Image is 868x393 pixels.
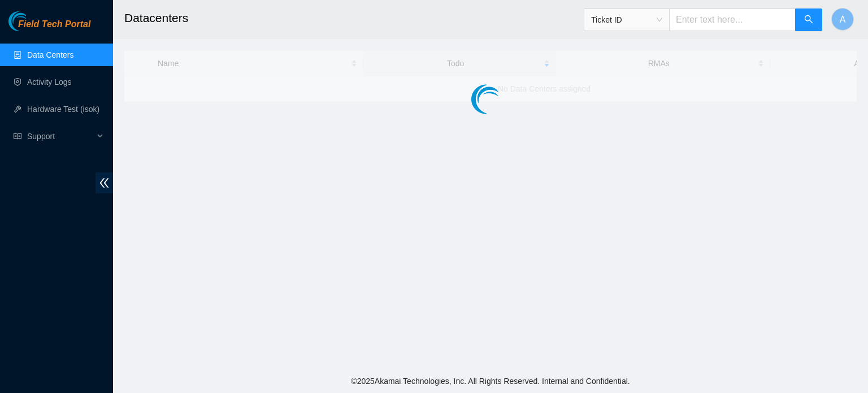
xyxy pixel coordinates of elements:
[831,8,854,31] button: A
[18,19,90,30] span: Field Tech Portal
[669,8,796,31] input: Enter text here...
[27,77,72,87] a: Activity Logs
[113,369,868,393] footer: © 2025 Akamai Technologies, Inc. All Rights Reserved. Internal and Confidential.
[27,50,73,59] a: Data Centers
[795,8,822,31] button: search
[96,172,113,193] span: double-left
[27,105,99,114] a: Hardware Test (isok)
[591,11,662,28] span: Ticket ID
[14,132,21,140] span: read
[8,11,57,31] img: Akamai Technologies
[8,20,90,35] a: Akamai TechnologiesField Tech Portal
[27,125,94,148] span: Support
[840,12,846,27] span: A
[804,15,813,25] span: search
